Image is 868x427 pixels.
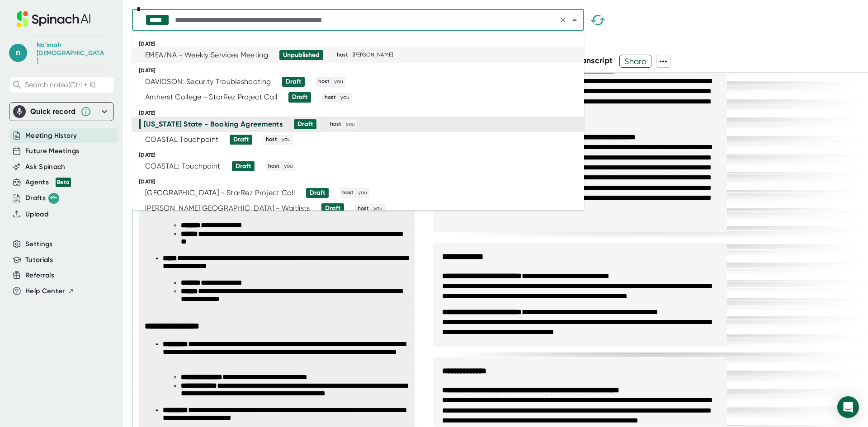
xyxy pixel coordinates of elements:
span: Search notes (Ctrl + K) [25,80,95,89]
div: Draft [292,93,307,101]
span: host [267,162,281,170]
span: Transcript [574,56,613,66]
div: 99+ [48,193,59,204]
span: you [333,78,344,86]
span: you [357,189,368,197]
div: Draft [310,189,325,197]
span: host [335,51,349,59]
div: Unpublished [283,51,320,59]
button: Future Meetings [25,146,79,156]
div: Open Intercom Messenger [837,396,859,418]
div: Quick record [30,107,76,116]
div: [DATE] [139,67,584,74]
span: host [323,94,337,102]
span: Help Center [25,286,65,296]
span: you [283,162,294,170]
button: Meeting History [25,131,77,141]
div: [PERSON_NAME][GEOGRAPHIC_DATA] - Waitlists [145,204,310,213]
button: Upload [25,209,48,220]
div: COASTAL: Touchpoint [145,162,221,171]
div: Draft [297,120,313,128]
div: [GEOGRAPHIC_DATA] - StarRez Project Call [145,188,295,197]
button: Share [619,55,651,68]
div: Quick record [13,103,110,121]
div: [DATE] [139,110,584,117]
div: COASTAL Touchpoint [145,135,218,144]
div: Draft [236,162,251,170]
div: [DATE] [139,41,584,47]
button: Transcript [574,55,613,67]
div: Draft [325,204,340,212]
span: n [9,44,27,62]
div: [US_STATE] State - Booking Agreements [144,120,283,129]
div: DAVIDSON: Security Troubleshooting [145,77,271,86]
button: Clear [557,14,569,26]
span: Share [620,53,651,69]
div: Draft [233,136,249,144]
span: host [329,120,343,128]
span: host [341,189,355,197]
button: Help Center [25,286,75,296]
span: host [264,136,278,144]
span: host [317,78,331,86]
div: Beta [56,178,71,187]
div: Drafts [25,193,59,204]
span: you [344,120,356,128]
span: [PERSON_NAME] [351,51,394,59]
div: Agents [25,177,71,188]
button: Close [568,14,581,26]
span: you [372,205,384,213]
div: Na'imah Muhammad [37,41,104,65]
button: Referrals [25,270,54,281]
button: Agents Beta [25,177,71,188]
button: Ask Spinach [25,162,66,172]
span: you [339,94,351,102]
span: host [356,205,370,213]
div: Draft [286,78,301,86]
div: Amherst College - StarRez Project Call [145,93,277,102]
button: Tutorials [25,255,53,265]
div: [DATE] [139,178,584,185]
button: Settings [25,239,53,249]
div: [DATE] [139,152,584,159]
button: Drafts 99+ [25,193,59,204]
span: you [280,136,292,144]
div: EMEA/NA - Weekly Services Meeting [145,51,268,60]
